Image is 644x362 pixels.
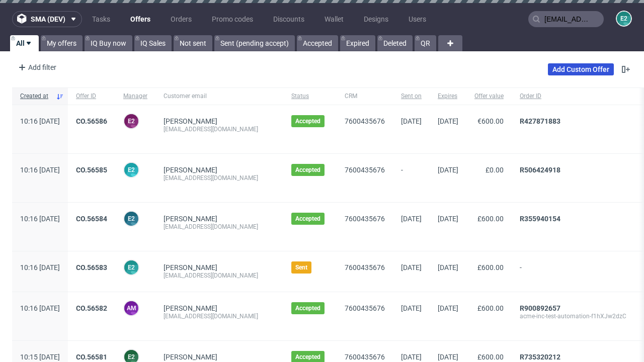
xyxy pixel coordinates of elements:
a: Expired [340,35,375,51]
span: - [520,263,630,280]
span: £600.00 [477,353,504,361]
a: My offers [41,35,83,51]
span: Accepted [295,215,320,223]
a: [PERSON_NAME] [164,117,217,125]
span: Created at [20,92,52,101]
span: [DATE] [401,215,422,223]
span: [DATE] [401,263,422,271]
a: R735320212 [520,353,560,361]
a: Offers [124,11,156,27]
span: Customer email [164,92,275,101]
figcaption: e2 [124,114,138,128]
span: [DATE] [401,117,422,125]
a: CO.56583 [76,263,107,271]
a: [PERSON_NAME] [164,166,217,174]
a: [PERSON_NAME] [164,215,217,223]
div: [EMAIL_ADDRESS][DOMAIN_NAME] [164,271,275,280]
a: Deleted [377,35,413,51]
a: Tasks [86,11,116,27]
span: Manager [123,92,147,101]
figcaption: e2 [124,163,138,177]
span: Offer ID [76,92,107,101]
div: [EMAIL_ADDRESS][DOMAIN_NAME] [164,223,275,231]
span: £600.00 [477,215,504,223]
span: €600.00 [477,117,504,125]
a: Sent (pending accept) [214,35,295,51]
span: Accepted [295,353,320,361]
span: 10:16 [DATE] [20,304,60,312]
a: R355940154 [520,215,560,223]
a: Users [403,11,432,27]
span: Offer value [474,92,504,101]
figcaption: e2 [617,12,631,26]
a: 7600435676 [345,263,385,271]
span: 10:16 [DATE] [20,263,60,271]
span: Accepted [295,304,320,312]
span: [DATE] [438,263,458,271]
span: [DATE] [438,117,458,125]
a: Add Custom Offer [548,63,614,75]
div: acme-inc-test-automation-f1hXJw2dzC [520,312,630,320]
a: R506424918 [520,166,560,174]
a: Orders [165,11,198,27]
div: [EMAIL_ADDRESS][DOMAIN_NAME] [164,312,275,320]
div: [EMAIL_ADDRESS][DOMAIN_NAME] [164,125,275,133]
a: Not sent [174,35,212,51]
span: Accepted [295,117,320,125]
a: R427871883 [520,117,560,125]
figcaption: e2 [124,212,138,226]
span: Sent [295,263,307,271]
a: [PERSON_NAME] [164,304,217,312]
span: - [401,166,422,190]
a: R900892657 [520,304,560,312]
a: IQ Sales [134,35,172,51]
a: CO.56582 [76,304,107,312]
span: CRM [345,92,385,101]
a: Discounts [267,11,310,27]
span: Expires [438,92,458,101]
a: Promo codes [206,11,259,27]
span: 10:16 [DATE] [20,215,60,223]
span: £600.00 [477,263,504,271]
a: Designs [358,11,394,27]
span: £600.00 [477,304,504,312]
span: [DATE] [438,304,458,312]
span: [DATE] [401,304,422,312]
button: sma (dev) [12,11,82,27]
span: Accepted [295,166,320,174]
a: 7600435676 [345,166,385,174]
div: [EMAIL_ADDRESS][DOMAIN_NAME] [164,174,275,182]
span: [DATE] [438,166,458,174]
span: Status [291,92,329,101]
a: IQ Buy now [85,35,132,51]
span: 10:15 [DATE] [20,353,60,361]
a: 7600435676 [345,353,385,361]
span: 10:16 [DATE] [20,117,60,125]
figcaption: e2 [124,260,138,275]
a: All [10,35,39,51]
a: Accepted [297,35,338,51]
span: [DATE] [438,353,458,361]
a: [PERSON_NAME] [164,263,217,271]
a: CO.56584 [76,215,107,223]
a: CO.56585 [76,166,107,174]
div: Add filter [14,59,58,75]
a: 7600435676 [345,215,385,223]
span: [DATE] [438,215,458,223]
span: Sent on [401,92,422,101]
a: CO.56581 [76,353,107,361]
a: Wallet [318,11,350,27]
span: £0.00 [486,166,504,174]
span: 10:16 [DATE] [20,166,60,174]
a: CO.56586 [76,117,107,125]
a: 7600435676 [345,117,385,125]
figcaption: AM [124,301,138,315]
span: sma (dev) [31,16,65,23]
a: 7600435676 [345,304,385,312]
a: [PERSON_NAME] [164,353,217,361]
span: [DATE] [401,353,422,361]
span: Order ID [520,92,630,101]
a: QR [415,35,436,51]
